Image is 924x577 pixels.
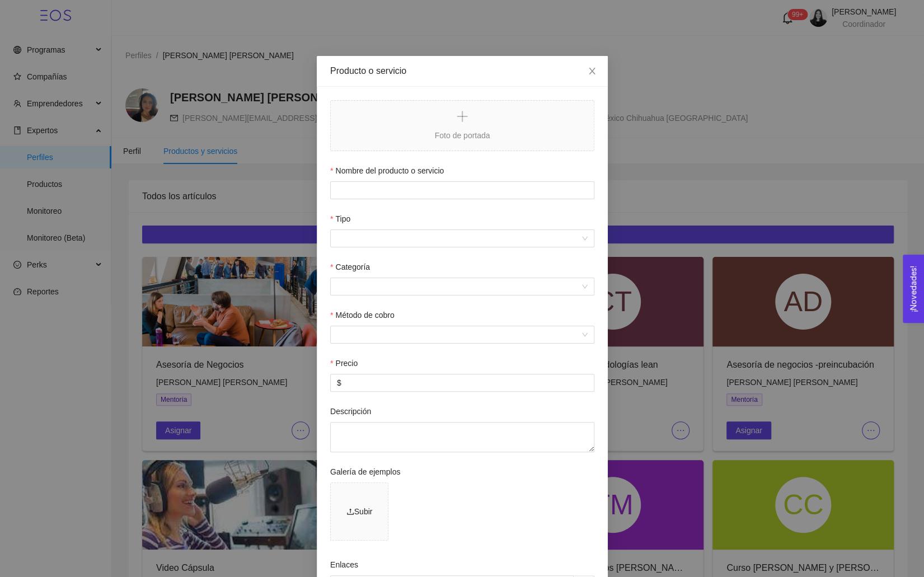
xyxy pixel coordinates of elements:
[903,255,924,323] button: Open Feedback Widget
[576,56,608,87] button: Close
[455,110,468,123] span: plus
[330,213,350,225] label: Tipo
[330,466,400,478] label: Galería de ejemplos
[330,65,594,77] div: Producto o servicio
[331,101,594,151] span: Foto de portada
[330,261,370,273] label: Categoría
[588,67,597,76] span: close
[330,559,358,571] label: Enlaces
[331,483,388,540] span: upload Subir
[337,326,580,343] input: Método de cobro
[330,309,395,321] label: Método de cobro
[434,131,490,140] span: Foto de portada
[337,278,580,295] input: Categoría
[330,165,444,177] label: Nombre del producto o servicio
[330,181,594,199] input: Nombre del producto o servicio
[330,422,594,452] textarea: Descripción
[330,405,371,417] label: Descripción
[346,508,354,515] span: upload
[337,230,580,247] input: Tipo
[330,357,358,369] label: Precio
[331,374,594,391] input: Precio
